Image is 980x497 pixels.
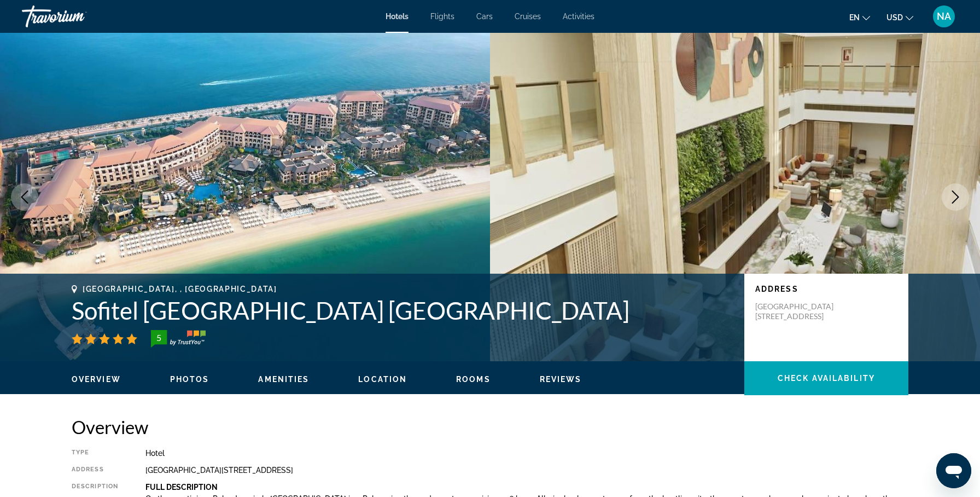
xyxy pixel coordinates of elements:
button: Next image [942,183,969,211]
h2: Overview [72,416,908,438]
a: Hotels [386,12,409,21]
p: [GEOGRAPHIC_DATA][STREET_ADDRESS] [755,302,843,321]
a: Activities [563,12,594,21]
a: Flights [430,12,454,21]
span: [GEOGRAPHIC_DATA], , [GEOGRAPHIC_DATA] [83,285,277,293]
iframe: Button to launch messaging window [936,453,971,488]
button: Reviews [540,374,582,384]
button: Change language [849,9,870,25]
span: Overview [72,375,121,384]
img: trustyou-badge-hor.svg [151,330,206,348]
button: User Menu [930,5,958,28]
div: Address [72,466,118,475]
button: Photos [170,374,209,384]
a: Cars [476,12,493,21]
div: Hotel [145,449,908,458]
span: Location [358,375,407,384]
div: [GEOGRAPHIC_DATA][STREET_ADDRESS] [145,466,908,475]
button: Rooms [456,374,491,384]
span: NA [937,11,951,22]
b: Full Description [145,483,218,492]
button: Location [358,374,407,384]
h1: Sofitel [GEOGRAPHIC_DATA] [GEOGRAPHIC_DATA] [72,296,733,325]
span: Amenities [258,375,309,384]
a: Cruises [515,12,541,21]
span: USD [886,13,903,22]
button: Amenities [258,374,309,384]
span: Photos [170,375,209,384]
span: Rooms [456,375,491,384]
div: 5 [148,331,170,344]
span: en [849,13,860,22]
a: Travorium [22,2,131,31]
button: Change currency [886,9,913,25]
button: Overview [72,374,121,384]
div: Type [72,449,118,458]
span: Reviews [540,375,582,384]
p: Address [755,285,897,293]
button: Check Availability [744,361,908,395]
span: Check Availability [778,374,875,383]
button: Previous image [11,183,38,211]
